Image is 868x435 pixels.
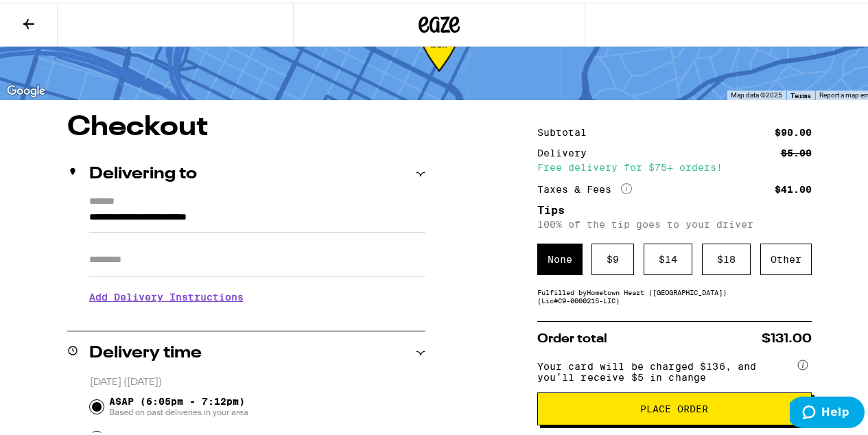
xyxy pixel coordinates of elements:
[3,80,49,97] a: Open this area in Google Maps (opens a new window)
[537,180,632,193] div: Taxes & Fees
[67,111,425,139] h1: Checkout
[537,285,812,302] div: Fulfilled by Hometown Heart ([GEOGRAPHIC_DATA]) (Lic# C9-0000215-LIC )
[640,401,708,411] span: Place Order
[537,125,596,134] div: Subtotal
[89,310,425,321] p: We'll contact you at [PHONE_NUMBER] when we arrive
[591,241,634,272] div: $ 9
[90,373,425,386] p: [DATE] ([DATE])
[775,125,812,134] div: $90.00
[537,353,795,380] span: Your card will be charged $136, and you’ll receive $5 in change
[89,342,202,359] h2: Delivery time
[109,404,248,415] span: Based on past deliveries in your area
[537,202,812,213] h5: Tips
[731,89,782,96] span: Map data ©2025
[790,89,811,97] a: Terms
[781,145,812,155] div: $5.00
[762,330,812,342] span: $131.00
[89,163,197,180] h2: Delivering to
[537,216,812,227] p: 100% of the tip goes to your driver
[3,80,49,97] img: Google
[790,394,865,428] iframe: Opens a widget where you can find more information
[537,241,583,272] div: None
[760,241,812,272] div: Other
[421,28,458,80] div: 46-113 min
[537,390,812,423] button: Place Order
[109,393,248,415] span: ASAP (6:05pm - 7:12pm)
[537,330,607,342] span: Order total
[537,145,596,155] div: Delivery
[775,182,812,191] div: $41.00
[89,279,425,310] h3: Add Delivery Instructions
[644,241,692,272] div: $ 14
[702,241,751,272] div: $ 18
[537,160,812,169] div: Free delivery for $75+ orders!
